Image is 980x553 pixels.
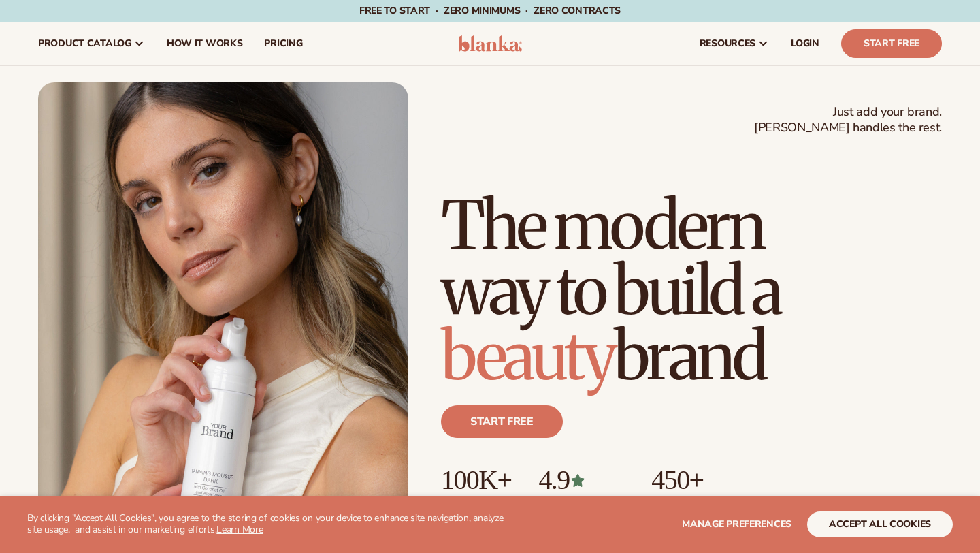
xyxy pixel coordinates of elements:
[754,104,942,136] span: Just add your brand. [PERSON_NAME] handles the rest.
[441,405,563,438] a: Start free
[700,38,755,49] span: resources
[216,523,263,536] a: Learn More
[538,465,624,495] p: 4.9
[156,22,254,65] a: How It Works
[27,22,156,65] a: product catalog
[441,315,614,397] span: beauty
[38,38,131,49] span: product catalog
[651,465,754,495] p: 450+
[167,38,243,49] span: How It Works
[441,465,511,495] p: 100K+
[841,29,942,58] a: Start Free
[682,511,791,537] button: Manage preferences
[689,22,780,65] a: resources
[264,38,302,49] span: pricing
[682,518,791,531] span: Manage preferences
[253,22,313,65] a: pricing
[359,4,621,17] span: Free to start · ZERO minimums · ZERO contracts
[780,22,830,65] a: LOGIN
[27,513,512,536] p: By clicking "Accept All Cookies", you agree to the storing of cookies on your device to enhance s...
[458,35,523,52] img: logo
[441,193,942,389] h1: The modern way to build a brand
[807,511,953,537] button: accept all cookies
[791,38,819,49] span: LOGIN
[38,82,408,550] img: Female holding tanning mousse.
